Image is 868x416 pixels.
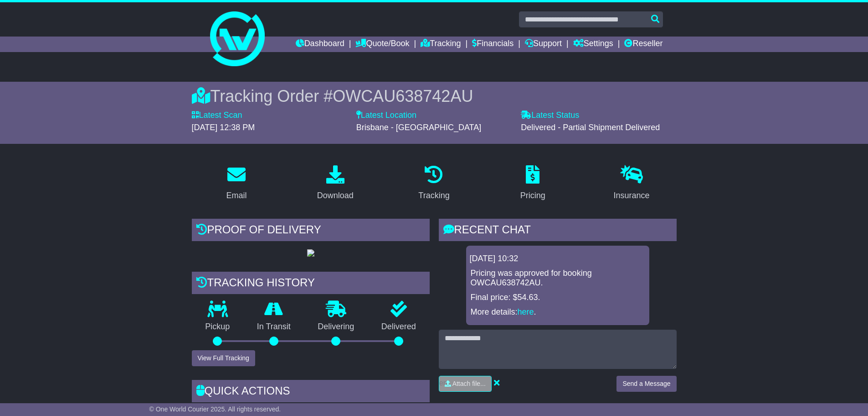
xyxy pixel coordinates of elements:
[243,322,304,332] p: In Transit
[421,37,461,52] a: Tracking
[470,254,646,264] div: [DATE] 10:32
[514,162,551,205] a: Pricing
[472,37,514,52] a: Financials
[525,37,562,52] a: Support
[307,249,314,257] img: GetPodImage
[624,37,663,52] a: Reseller
[356,111,416,121] label: Latest Location
[192,86,677,106] div: Tracking Order #
[192,322,244,332] p: Pickup
[192,219,430,243] div: Proof of Delivery
[311,162,360,205] a: Download
[356,123,481,132] span: Brisbane - [GEOGRAPHIC_DATA]
[296,37,344,52] a: Dashboard
[192,123,255,132] span: [DATE] 12:38 PM
[614,190,650,202] div: Insurance
[192,350,255,366] button: View Full Tracking
[471,307,645,317] p: More details: .
[220,162,252,205] a: Email
[521,123,660,132] span: Delivered - Partial Shipment Delivered
[192,111,242,121] label: Latest Scan
[192,272,430,296] div: Tracking history
[471,293,645,303] p: Final price: $54.63.
[608,162,656,205] a: Insurance
[149,405,281,413] span: © One World Courier 2025. All rights reserved.
[317,190,354,202] div: Download
[520,190,545,202] div: Pricing
[439,219,677,243] div: RECENT CHAT
[304,322,368,332] p: Delivering
[226,190,247,202] div: Email
[333,87,473,105] span: OWCAU638742AU
[355,37,409,52] a: Quote/Book
[521,111,579,121] label: Latest Status
[192,380,430,405] div: Quick Actions
[418,190,449,202] div: Tracking
[471,269,645,288] p: Pricing was approved for booking OWCAU638742AU.
[518,307,534,316] a: here
[616,376,676,392] button: Send a Message
[412,162,455,205] a: Tracking
[368,322,430,332] p: Delivered
[573,37,613,52] a: Settings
